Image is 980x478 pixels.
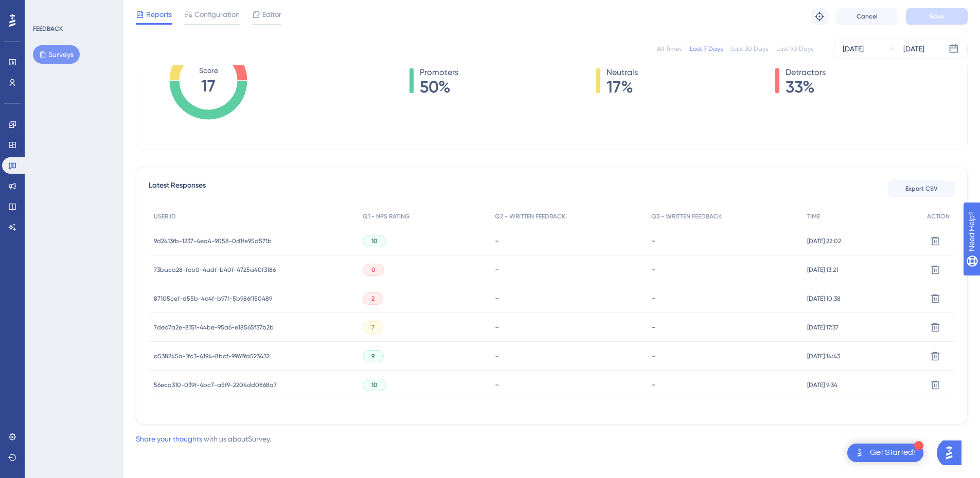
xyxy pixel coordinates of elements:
span: USER ID [154,212,176,220]
div: Last 30 Days [731,45,768,53]
span: [DATE] 17:37 [807,323,839,332]
button: Export CSV [888,180,955,197]
span: Save [930,12,944,21]
span: 9d2413fb-1237-4ea4-9058-0d1fe95d571b [154,237,272,245]
span: [DATE] 22:02 [807,237,841,245]
span: 0 [371,266,376,274]
span: 10 [371,381,378,389]
div: - [651,380,797,390]
span: Latest Responses [149,179,206,198]
span: Cancel [857,12,878,21]
div: All Times [657,45,682,53]
a: Share your thoughts [136,435,202,443]
div: - [651,322,797,332]
div: - [495,322,641,332]
span: [DATE] 14:43 [807,352,840,360]
iframe: UserGuiding AI Assistant Launcher [937,437,968,468]
div: - [651,265,797,274]
span: Editor [262,8,281,21]
span: [DATE] 10:38 [807,295,841,303]
span: Reports [146,8,172,21]
div: [DATE] [843,43,864,55]
span: 87105cef-d55b-4c4f-b97f-5b986f150489 [154,295,272,303]
button: Cancel [836,8,898,25]
span: Q3 - WRITTEN FEEDBACK [651,212,722,220]
span: Need Help? [24,3,64,15]
span: [DATE] 9:34 [807,381,838,389]
div: Last 7 Days [690,45,723,53]
tspan: 17 [201,76,216,96]
span: 50% [420,79,458,95]
div: - [651,236,797,246]
span: 33% [786,79,826,95]
span: 73baca28-fcb0-4adf-b40f-4725a40f3186 [154,266,276,274]
div: with us about Survey . [136,433,271,445]
span: 7 [371,323,375,332]
span: Q2 - WRITTEN FEEDBACK [495,212,565,220]
span: 2 [371,295,375,303]
span: 56eca310-039f-4bc7-a5f9-2204dd0868a7 [154,381,277,389]
div: Last 90 Days [776,45,813,53]
div: Open Get Started! checklist, remaining modules: 1 [847,444,923,462]
button: Save [906,8,968,25]
div: - [495,351,641,361]
div: FEEDBACK [33,25,63,33]
span: 9 [371,352,375,360]
div: - [495,236,641,246]
span: a538245a-1fc3-4194-8bcf-99619a523432 [154,352,270,360]
div: - [651,293,797,303]
tspan: Score [199,66,218,75]
button: Surveys [33,45,80,64]
span: Detractors [786,66,826,79]
span: [DATE] 13:21 [807,266,838,274]
span: Neutrals [607,66,638,79]
span: ACTION [927,212,950,220]
span: Promoters [420,66,458,79]
span: TIME [807,212,820,220]
img: launcher-image-alternative-text [853,447,866,459]
div: - [495,293,641,303]
div: - [651,351,797,361]
span: Configuration [194,8,240,21]
div: 1 [914,441,923,450]
div: [DATE] [903,43,924,55]
div: Get Started! [870,447,915,458]
span: Export CSV [905,185,938,193]
div: - [495,380,641,390]
span: Q1 - NPS RATING [363,212,409,220]
div: - [495,265,641,274]
span: 7dec7a2e-8151-44be-95a6-e18565f37b2b [154,323,274,332]
span: 17% [607,79,638,95]
span: 10 [371,237,378,245]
